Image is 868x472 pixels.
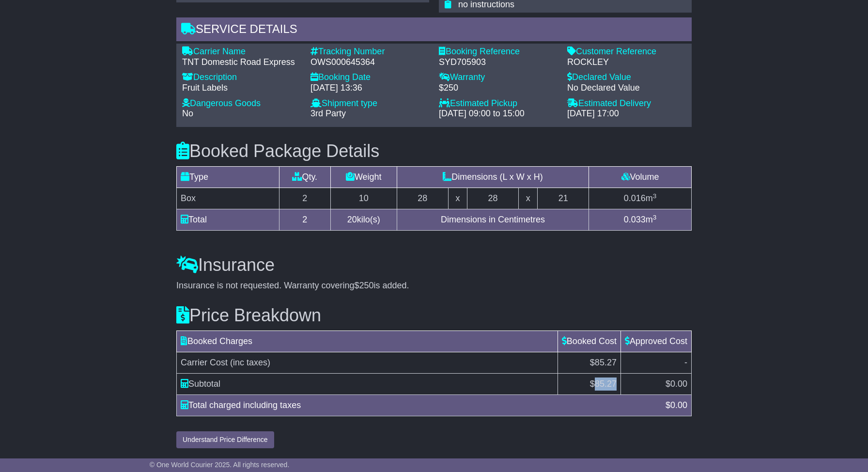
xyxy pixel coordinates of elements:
span: $250 [355,281,374,290]
span: (inc taxes) [230,358,270,367]
td: 2 [279,188,330,209]
td: Qty. [279,167,330,188]
div: [DATE] 09:00 to 15:00 [439,109,558,119]
td: kilo(s) [330,209,397,231]
h3: Insurance [176,255,692,275]
sup: 3 [653,214,657,221]
td: Dimensions (L x W x H) [397,167,589,188]
h3: Price Breakdown [176,306,692,325]
span: No [182,109,193,118]
div: Customer Reference [567,47,686,57]
td: Box [177,188,279,209]
div: [DATE] 13:36 [310,83,429,94]
div: TNT Domestic Road Express [182,57,301,68]
td: x [518,188,537,209]
td: Dimensions in Centimetres [397,209,589,231]
div: OWS000645364 [310,57,429,68]
div: Service Details [176,17,692,44]
div: Booking Reference [439,47,558,57]
div: Fruit Labels [182,83,301,94]
span: 0.033 [624,215,646,224]
td: $ [558,374,620,395]
td: m [589,209,692,231]
td: Booked Cost [558,331,620,352]
td: Weight [330,167,397,188]
div: Total charged including taxes [176,399,661,412]
td: Subtotal [177,374,558,395]
td: $ [620,374,691,395]
div: Warranty [439,72,558,83]
div: Dangerous Goods [182,98,301,109]
span: Carrier Cost [181,358,228,367]
div: Estimated Pickup [439,98,558,109]
div: Booking Date [310,72,429,83]
td: Total [177,209,279,231]
sup: 3 [653,192,657,200]
div: Tracking Number [310,47,429,57]
td: x [448,188,467,209]
div: SYD705903 [439,57,558,68]
td: 10 [330,188,397,209]
span: 3rd Party [310,109,346,118]
span: 0.00 [670,379,687,389]
h3: Booked Package Details [176,142,692,161]
div: $250 [439,83,558,94]
span: © One World Courier 2025. All rights reserved. [150,461,290,469]
div: Estimated Delivery [567,98,686,109]
div: ROCKLEY [567,57,686,68]
div: Carrier Name [182,47,301,57]
span: 85.27 [595,379,617,389]
td: 2 [279,209,330,231]
button: Understand Price Difference [176,431,274,448]
span: 20 [347,215,357,224]
span: $85.27 [590,358,617,367]
td: 21 [538,188,589,209]
div: Description [182,72,301,83]
span: 0.016 [624,193,646,203]
div: Shipment type [310,98,429,109]
span: 0.00 [670,400,687,410]
td: 28 [467,188,519,209]
td: Booked Charges [177,331,558,352]
div: No Declared Value [567,83,686,94]
div: $ [661,399,692,412]
td: Volume [589,167,692,188]
td: Approved Cost [620,331,691,352]
div: [DATE] 17:00 [567,109,686,119]
td: Type [177,167,279,188]
td: 28 [397,188,448,209]
div: Insurance is not requested. Warranty covering is added. [176,281,692,291]
div: Declared Value [567,72,686,83]
td: m [589,188,692,209]
span: - [684,358,687,367]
